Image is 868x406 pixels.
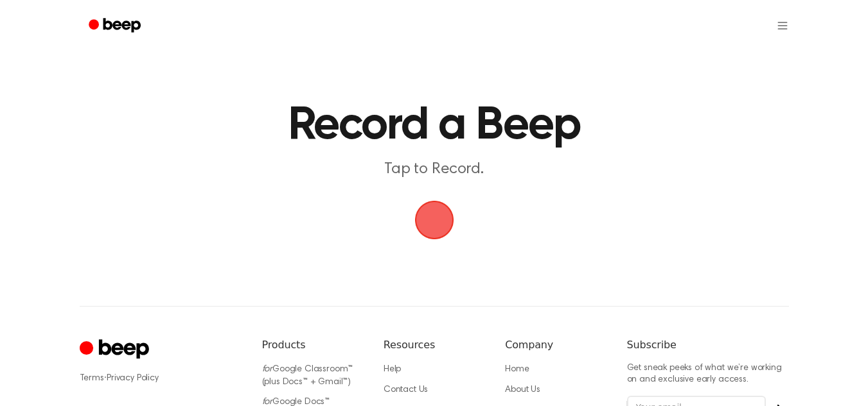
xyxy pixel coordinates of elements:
[139,103,729,149] h1: Record a Beep
[505,365,529,374] a: Home
[188,159,681,180] p: Tap to Record.
[80,374,104,383] a: Terms
[384,365,401,374] a: Help
[776,13,789,38] button: Open menu
[384,385,428,394] a: Contact Us
[505,337,606,353] h6: Company
[80,372,242,385] div: ·
[627,363,789,385] p: Get sneak peeks of what we’re working on and exclusive early access.
[415,201,454,239] img: Beep Logo
[505,385,540,394] a: About Us
[627,337,789,353] h6: Subscribe
[262,365,273,374] i: for
[80,337,152,362] a: Cruip
[262,337,363,353] h6: Products
[107,374,159,383] a: Privacy Policy
[80,13,152,38] a: Beep
[384,337,484,353] h6: Resources
[262,365,353,387] a: forGoogle Classroom™ (plus Docs™ + Gmail™)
